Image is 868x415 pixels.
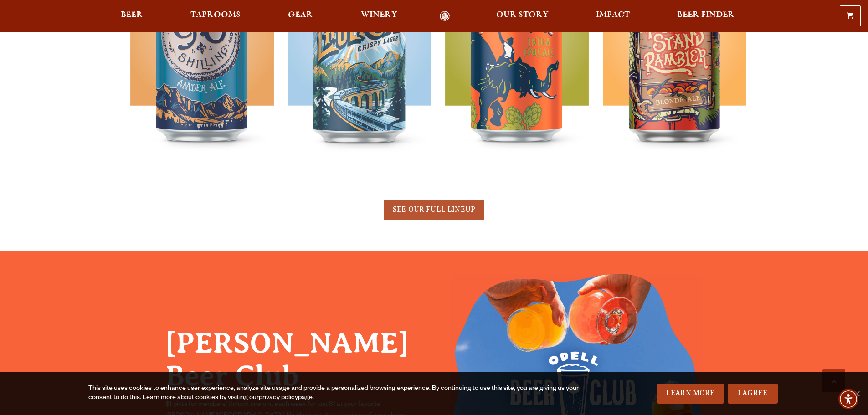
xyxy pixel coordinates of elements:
span: Gear [288,11,313,19]
a: Beer Finder [671,11,740,21]
span: SEE OUR FULL LINEUP [393,205,475,214]
div: Accessibility Menu [838,389,858,409]
a: Beer [115,11,149,21]
div: This site uses cookies to enhance user experience, analyze site usage and provide a personalized ... [88,384,582,403]
span: Impact [596,11,630,19]
a: Learn More [657,384,724,404]
a: Scroll to top [822,369,845,392]
a: SEE OUR FULL LINEUP [384,200,484,220]
h2: [PERSON_NAME] Beer Club [165,327,418,393]
a: Taprooms [185,11,247,21]
a: Odell Home [428,11,462,21]
span: Beer Finder [677,11,734,19]
a: I Agree [728,384,778,404]
a: privacy policy [259,395,298,402]
span: Winery [361,11,397,19]
span: Taprooms [190,11,241,19]
a: Impact [590,11,636,21]
span: Beer [121,11,143,19]
a: Our Story [490,11,555,21]
a: Winery [355,11,403,21]
a: Gear [282,11,319,21]
span: Our Story [496,11,549,19]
